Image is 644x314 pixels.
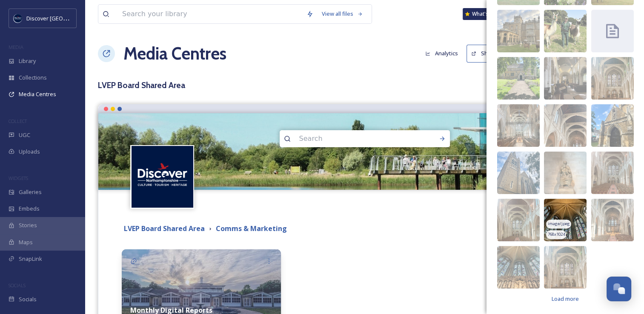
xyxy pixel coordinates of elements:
[544,151,587,194] img: 1bef63a8-c600-485f-8ea5-f546d3a23bb9.jpg
[98,113,631,190] img: Stanwick Lakes.jpg
[591,57,634,100] img: c6e1ca7d-768a-455b-aad2-0a3cf549b00a.jpg
[497,104,540,147] img: a99e77cf-f20c-40a0-a58a-599d265c4a91.jpg
[19,131,30,139] span: UGC
[544,57,587,100] img: 7b208b9a-e05f-4a87-9671-ec9605269d20.jpg
[591,199,634,241] img: 496f1396-768e-4f55-a8a4-0d9b66f39aa6.jpg
[607,277,631,301] button: Open Chat
[216,224,287,233] strong: Comms & Marketing
[497,199,540,241] img: f76cc4ff-b4cc-4d63-9721-b9ad8f81fb50.jpg
[123,41,226,66] a: Media Centres
[591,151,634,194] img: bcf65b4e-1f6d-42dc-852e-a7ba794265b2.jpg
[9,175,28,181] span: WIDGETS
[544,10,587,52] img: 5c03b221-0995-4a07-9e05-bffb5fd4cb91.jpg
[544,104,587,147] img: 245dbb2e-cc2b-4a84-9a71-5a6e2eeb9eaa.jpg
[544,246,587,288] img: 507340af-4748-4678-8665-b753d1a77a55.jpg
[318,6,367,22] a: View all files
[124,224,205,233] strong: LVEP Board Shared Area
[19,57,36,65] span: Library
[421,45,462,62] button: Analytics
[497,151,540,194] img: 87a80a94-73e1-4c99-b314-a5f8da9b0b1a.jpg
[544,199,587,241] img: 5a9e1a01-d205-4bc8-867e-abd62cfb2e2b.jpg
[9,44,23,50] span: MEDIA
[497,246,540,288] img: e9ed3054-d533-49a1-8277-fd83b55e7a66.jpg
[9,118,27,124] span: COLLECT
[19,221,37,229] span: Stories
[132,146,193,208] img: Untitled%20design%20%282%29.png
[548,231,565,237] span: 768 x 1024
[9,282,26,288] span: SOCIALS
[497,57,540,100] img: a48b4d4d-5ffe-4a89-a252-78c0bc4d6b5d.jpg
[463,8,505,20] a: What's New
[19,74,47,82] span: Collections
[98,79,631,91] h3: LVEP Board Shared Area
[497,10,540,52] img: cce9e309-ffaa-40fc-8567-78dc5529be3f.jpg
[295,129,412,148] input: Search
[19,255,42,263] span: SnapLink
[14,14,22,23] img: Untitled%20design%20%282%29.png
[19,238,33,246] span: Maps
[19,188,42,196] span: Galleries
[467,45,501,62] button: Share
[591,104,634,147] img: 20984e7b-1123-4d7c-b780-88e7d741ab66.jpg
[421,45,467,62] a: Analytics
[118,5,302,23] input: Search your library
[19,205,40,213] span: Embeds
[19,90,56,98] span: Media Centres
[19,295,37,303] span: Socials
[552,295,579,303] span: Load more
[26,14,104,22] span: Discover [GEOGRAPHIC_DATA]
[19,148,40,156] span: Uploads
[548,221,570,227] span: image/jpeg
